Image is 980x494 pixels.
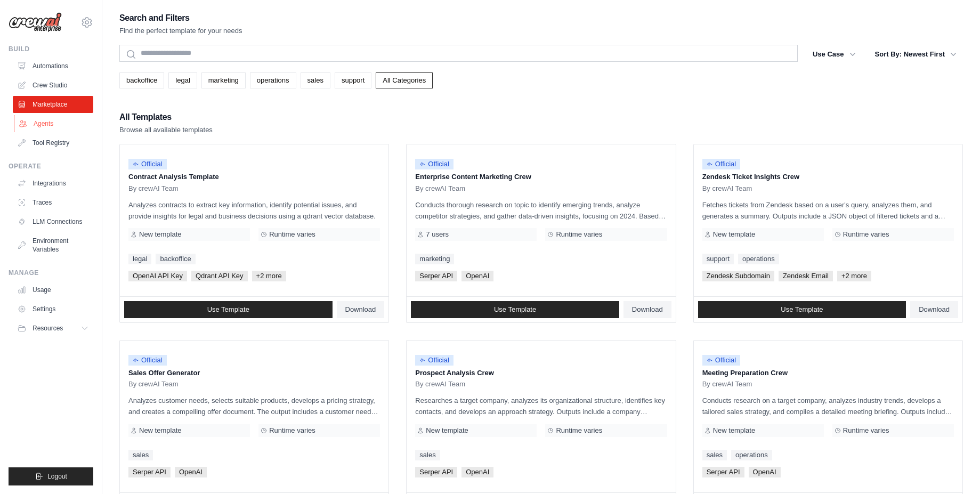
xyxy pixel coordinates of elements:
[426,230,449,239] span: 7 users
[139,230,181,239] span: New template
[9,162,93,171] div: Operate
[702,368,954,378] p: Meeting Preparation Crew
[119,72,164,88] a: backoffice
[119,110,213,125] h2: All Templates
[415,184,465,193] span: By crewAI Team
[702,254,734,264] a: support
[426,426,468,435] span: New template
[461,271,493,281] span: OpenAI
[119,125,213,135] p: Browse all available templates
[731,450,772,460] a: operations
[128,450,153,460] a: sales
[269,230,315,239] span: Runtime varies
[33,324,63,333] span: Resources
[749,467,781,477] span: OpenAI
[13,281,93,298] a: Usage
[702,467,744,477] span: Serper API
[250,72,296,88] a: operations
[843,230,889,239] span: Runtime varies
[128,380,179,388] span: By crewAI Team
[415,254,454,264] a: marketing
[702,184,752,193] span: By crewAI Team
[14,115,94,132] a: Agents
[128,184,179,193] span: By crewAI Team
[415,467,457,477] span: Serper API
[415,395,667,417] p: Researches a target company, analyzes its organizational structure, identifies key contacts, and ...
[702,395,954,417] p: Conducts research on a target company, analyzes industry trends, develops a tailored sales strate...
[345,305,376,314] span: Download
[337,301,385,318] a: Download
[702,172,954,182] p: Zendesk Ticket Insights Crew
[702,199,954,222] p: Fetches tickets from Zendesk based on a user's query, analyzes them, and generates a summary. Out...
[13,58,93,75] a: Automations
[415,368,667,378] p: Prospect Analysis Crew
[910,301,958,318] a: Download
[13,232,93,258] a: Environment Variables
[128,254,151,264] a: legal
[9,45,93,53] div: Build
[13,134,93,151] a: Tool Registry
[252,271,286,281] span: +2 more
[702,380,752,388] span: By crewAI Team
[128,172,380,182] p: Contract Analysis Template
[128,159,167,169] span: Official
[702,271,774,281] span: Zendesk Subdomain
[411,301,619,318] a: Use Template
[156,254,195,264] a: backoffice
[779,271,833,281] span: Zendesk Email
[301,72,330,88] a: sales
[191,271,248,281] span: Qdrant API Key
[632,305,663,314] span: Download
[698,301,906,318] a: Use Template
[168,72,197,88] a: legal
[461,467,493,477] span: OpenAI
[738,254,779,264] a: operations
[119,26,242,36] p: Find the perfect template for your needs
[415,450,440,460] a: sales
[128,368,380,378] p: Sales Offer Generator
[837,271,871,281] span: +2 more
[702,355,741,366] span: Official
[9,269,93,277] div: Manage
[415,380,465,388] span: By crewAI Team
[13,77,93,94] a: Crew Studio
[207,305,249,314] span: Use Template
[843,426,889,435] span: Runtime varies
[415,271,457,281] span: Serper API
[494,305,536,314] span: Use Template
[335,72,371,88] a: support
[713,426,755,435] span: New template
[415,355,453,366] span: Official
[702,450,727,460] a: sales
[128,467,171,477] span: Serper API
[623,301,671,318] a: Download
[9,467,93,485] button: Logout
[128,395,380,417] p: Analyzes customer needs, selects suitable products, develops a pricing strategy, and creates a co...
[13,194,93,211] a: Traces
[201,72,246,88] a: marketing
[124,301,333,318] a: Use Template
[415,159,453,169] span: Official
[869,45,963,64] button: Sort By: Newest First
[13,175,93,192] a: Integrations
[9,12,62,33] img: Logo
[128,355,167,366] span: Official
[781,305,823,314] span: Use Template
[415,172,667,182] p: Enterprise Content Marketing Crew
[713,230,755,239] span: New template
[556,230,602,239] span: Runtime varies
[269,426,315,435] span: Runtime varies
[556,426,602,435] span: Runtime varies
[13,96,93,113] a: Marketplace
[702,159,741,169] span: Official
[47,472,67,481] span: Logout
[13,213,93,230] a: LLM Connections
[119,11,242,26] h2: Search and Filters
[128,199,380,222] p: Analyzes contracts to extract key information, identify potential issues, and provide insights fo...
[13,320,93,337] button: Resources
[415,199,667,222] p: Conducts thorough research on topic to identify emerging trends, analyze competitor strategies, a...
[13,301,93,318] a: Settings
[919,305,950,314] span: Download
[376,72,433,88] a: All Categories
[806,45,862,64] button: Use Case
